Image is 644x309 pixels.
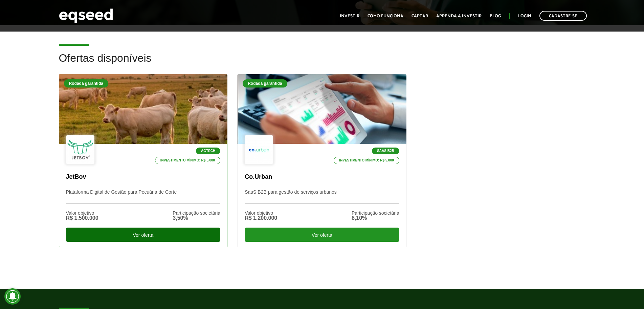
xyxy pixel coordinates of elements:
[368,14,403,18] a: Como funciona
[66,211,98,215] div: Valor objetivo
[518,14,531,18] a: Login
[66,228,221,242] div: Ver oferta
[245,211,277,215] div: Valor objetivo
[155,157,221,164] p: Investimento mínimo: R$ 5.000
[173,215,220,221] div: 3,50%
[352,215,399,221] div: 8,10%
[66,215,98,221] div: R$ 1.500.000
[66,173,221,181] p: JetBov
[539,11,587,21] a: Cadastre-se
[340,14,359,18] a: Investir
[243,79,287,88] div: Rodada garantida
[66,189,221,204] p: Plataforma Digital de Gestão para Pecuária de Corte
[436,14,482,18] a: Aprenda a investir
[64,79,108,88] div: Rodada garantida
[238,74,406,247] a: Rodada garantida SaaS B2B Investimento mínimo: R$ 5.000 Co.Urban SaaS B2B para gestão de serviços...
[173,211,220,215] div: Participação societária
[245,173,399,181] p: Co.Urban
[245,215,277,221] div: R$ 1.200.000
[490,14,501,18] a: Blog
[372,148,399,154] p: SaaS B2B
[59,74,228,247] a: Rodada garantida Agtech Investimento mínimo: R$ 5.000 JetBov Plataforma Digital de Gestão para Pe...
[196,148,220,154] p: Agtech
[245,189,399,204] p: SaaS B2B para gestão de serviços urbanos
[245,228,399,242] div: Ver oferta
[59,7,113,25] img: EqSeed
[352,211,399,215] div: Participação societária
[334,157,399,164] p: Investimento mínimo: R$ 5.000
[59,52,585,74] h2: Ofertas disponíveis
[412,14,428,18] a: Captar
